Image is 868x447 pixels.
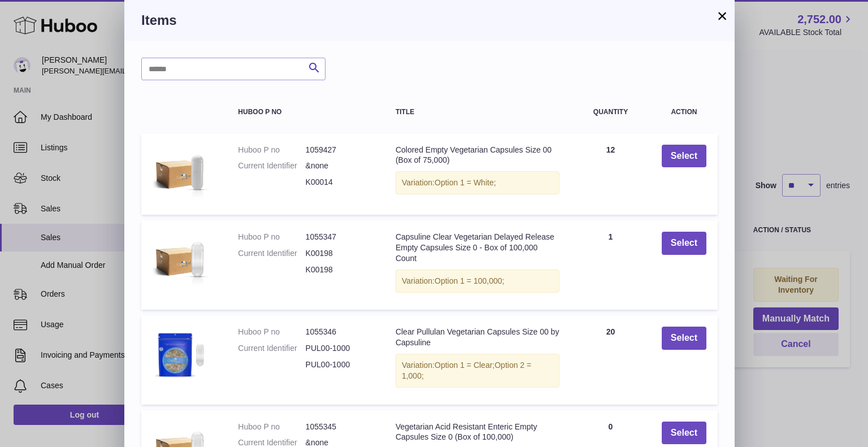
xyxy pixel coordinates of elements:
[396,171,559,194] div: Variation:
[153,232,209,288] img: Capsuline Clear Vegetarian Delayed Release Empty Capsules Size 0 - Box of 100,000 Count
[396,232,559,264] div: Capsuline Clear Vegetarian Delayed Release Empty Capsules Size 0 - Box of 100,000 Count
[396,422,559,443] div: Vegetarian Acid Resistant Enteric Empty Capsules Size 0 (Box of 100,000)
[238,145,305,155] dt: Huboo P no
[571,133,650,215] td: 12
[396,327,559,348] div: Clear Pullulan Vegetarian Capsules Size 00 by Capsuline
[238,327,305,337] dt: Huboo P no
[306,327,373,337] dd: 1055346
[662,232,706,255] button: Select
[306,422,373,432] dd: 1055345
[715,9,729,23] button: ×
[306,232,373,242] dd: 1055347
[306,177,373,188] dd: K00014
[238,160,305,171] dt: Current Identifier
[306,264,373,275] dd: K00198
[384,97,571,127] th: Title
[238,232,305,242] dt: Huboo P no
[306,343,373,354] dd: PUL00-1000
[227,97,384,127] th: Huboo P no
[435,178,496,187] span: Option 1 = White;
[396,145,559,166] div: Colored Empty Vegetarian Capsules Size 00 (Box of 75,000)
[571,315,650,405] td: 20
[238,343,305,354] dt: Current Identifier
[238,422,305,432] dt: Huboo P no
[141,11,718,29] h3: Items
[306,145,373,155] dd: 1059427
[662,422,706,445] button: Select
[571,97,650,127] th: Quantity
[153,145,209,201] img: Colored Empty Vegetarian Capsules Size 00 (Box of 75,000)
[396,270,559,293] div: Variation:
[662,145,706,168] button: Select
[238,248,305,259] dt: Current Identifier
[306,160,373,171] dd: &none
[662,327,706,350] button: Select
[306,248,373,259] dd: K00198
[396,354,559,388] div: Variation:
[153,327,209,383] img: Clear Pullulan Vegetarian Capsules Size 00 by Capsuline
[306,359,373,370] dd: PUL00-1000
[650,97,718,127] th: Action
[435,276,504,285] span: Option 1 = 100,000;
[402,361,531,380] span: Option 2 = 1,000;
[571,220,650,310] td: 1
[435,361,494,370] span: Option 1 = Clear;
